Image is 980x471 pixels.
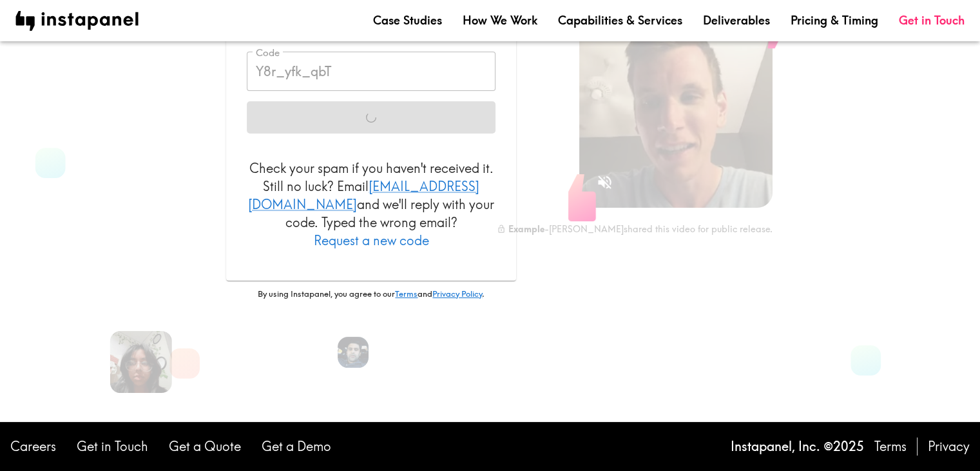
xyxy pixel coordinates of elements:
a: Pricing & Timing [791,12,878,28]
a: Privacy Policy [432,288,482,299]
a: Privacy [928,437,970,456]
img: Ronak [338,337,369,368]
p: By using Instapanel, you agree to our and . [226,288,516,300]
a: Terms [395,288,418,299]
a: Get in Touch [899,12,965,28]
a: Get in Touch [77,437,148,456]
a: [EMAIL_ADDRESS][DOMAIN_NAME] [248,178,479,212]
p: Check your spam if you haven't received it. Still no luck? Email and we'll reply with your code. ... [247,159,495,250]
a: Terms [874,437,907,456]
a: How We Work [463,12,537,28]
a: Capabilities & Services [558,12,682,28]
label: Code [256,46,280,60]
img: Heena [110,331,171,393]
a: Case Studies [373,12,442,28]
a: Get a Quote [169,437,241,456]
input: xxx_xxx_xxx [247,52,495,92]
a: Careers [10,437,56,456]
a: Deliverables [703,12,770,28]
a: Get a Demo [262,437,331,456]
button: Sound is off [591,168,619,196]
img: instapanel [15,11,139,31]
div: - [PERSON_NAME] shared this video for public release. [497,223,773,235]
b: Example [508,223,544,235]
button: Request a new code [314,232,429,250]
p: Instapanel, Inc. © 2025 [731,437,864,456]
